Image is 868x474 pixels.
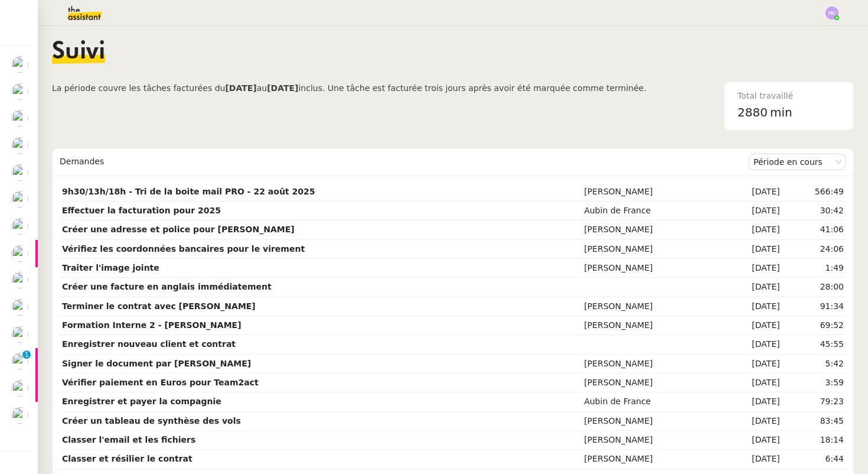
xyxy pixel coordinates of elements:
[720,392,782,411] td: [DATE]
[62,225,295,234] strong: Créer une adresse et police pour [PERSON_NAME]
[782,220,846,239] td: 41:06
[62,206,221,215] strong: Effectuer la facturation pour 2025
[782,431,846,450] td: 18:14
[582,259,720,278] td: [PERSON_NAME]
[12,299,28,316] img: users%2F0zQGGmvZECeMseaPawnreYAQQyS2%2Favatar%2Feddadf8a-b06f-4db9-91c4-adeed775bb0f
[582,412,720,431] td: [PERSON_NAME]
[720,335,782,354] td: [DATE]
[782,392,846,411] td: 79:23
[782,316,846,335] td: 69:52
[720,220,782,239] td: [DATE]
[12,245,28,262] img: users%2FJFLd9nv9Xedc5sw3Tv0uXAOtmPa2%2Favatar%2F614c234d-a034-4f22-a3a9-e3102a8b8590
[62,339,236,349] strong: Enregistrer nouveau client et contrat
[582,316,720,335] td: [PERSON_NAME]
[62,378,259,387] strong: Vérifier paiement en Euros pour Team2act
[782,183,846,202] td: 566:49
[62,263,159,272] strong: Traiter l'image jointe
[782,278,846,297] td: 28:00
[720,412,782,431] td: [DATE]
[782,240,846,259] td: 24:06
[582,392,720,411] td: Aubin de France
[12,56,28,73] img: users%2Fa6PbEmLwvGXylUqKytRPpDpAx153%2Favatar%2Ffanny.png
[12,353,28,369] img: users%2FJFLd9nv9Xedc5sw3Tv0uXAOtmPa2%2Favatar%2F614c234d-a034-4f22-a3a9-e3102a8b8590
[582,450,720,469] td: [PERSON_NAME]
[582,431,720,450] td: [PERSON_NAME]
[782,259,846,278] td: 1:49
[267,83,298,93] b: [DATE]
[720,450,782,469] td: [DATE]
[720,240,782,259] td: [DATE]
[12,191,28,207] img: users%2Fa6PbEmLwvGXylUqKytRPpDpAx153%2Favatar%2Ffanny.png
[298,83,646,93] span: inclus. Une tâche est facturée trois jours après avoir été marquée comme terminée.
[225,83,256,93] b: [DATE]
[738,89,840,103] div: Total travaillé
[582,297,720,316] td: [PERSON_NAME]
[782,335,846,354] td: 45:55
[720,297,782,316] td: [DATE]
[62,359,251,368] strong: Signer le document par [PERSON_NAME]
[22,350,31,359] nz-badge-sup: 1
[782,202,846,220] td: 30:42
[12,380,28,397] img: users%2FALbeyncImohZ70oG2ud0kR03zez1%2Favatar%2F645c5494-5e49-4313-a752-3cbe407590be
[12,272,28,288] img: users%2FNmPW3RcGagVdwlUj0SIRjiM8zA23%2Favatar%2Fb3e8f68e-88d8-429d-a2bd-00fb6f2d12db
[12,164,28,181] img: users%2FERVxZKLGxhVfG9TsREY0WEa9ok42%2Favatar%2Fportrait-563450-crop.jpg
[753,154,841,170] nz-select-item: Période en cours
[12,110,28,126] img: users%2Fa6PbEmLwvGXylUqKytRPpDpAx153%2Favatar%2Ffanny.png
[62,454,192,463] strong: Classer et résilier le contrat
[257,83,267,93] span: au
[62,320,242,330] strong: Formation Interne 2 - [PERSON_NAME]
[582,202,720,220] td: Aubin de France
[582,374,720,392] td: [PERSON_NAME]
[782,374,846,392] td: 3:59
[582,220,720,239] td: [PERSON_NAME]
[12,326,28,343] img: users%2FNmPW3RcGagVdwlUj0SIRjiM8zA23%2Favatar%2Fb3e8f68e-88d8-429d-a2bd-00fb6f2d12db
[52,40,105,64] span: Suivi
[24,350,29,361] p: 1
[720,431,782,450] td: [DATE]
[720,316,782,335] td: [DATE]
[782,297,846,316] td: 91:34
[770,103,792,122] span: min
[62,435,195,444] strong: Classer l'email et les fichiers
[62,301,256,311] strong: Terminer le contrat avec [PERSON_NAME]
[720,259,782,278] td: [DATE]
[62,187,315,196] strong: 9h30/13h/18h - Tri de la boite mail PRO - 22 août 2025
[62,244,305,254] strong: Vérifiez les coordonnées bancaires pour le virement
[12,137,28,154] img: users%2Fa6PbEmLwvGXylUqKytRPpDpAx153%2Favatar%2Ffanny.png
[62,397,221,406] strong: Enregistrer et payer la compagnie
[782,412,846,431] td: 83:45
[738,105,768,119] span: 2880
[582,240,720,259] td: [PERSON_NAME]
[60,150,749,174] div: Demandes
[12,218,28,235] img: users%2Fa6PbEmLwvGXylUqKytRPpDpAx153%2Favatar%2Ffanny.png
[720,374,782,392] td: [DATE]
[782,450,846,469] td: 6:44
[720,202,782,220] td: [DATE]
[12,407,28,424] img: users%2Fa6PbEmLwvGXylUqKytRPpDpAx153%2Favatar%2Ffanny.png
[582,355,720,374] td: [PERSON_NAME]
[62,416,241,426] strong: Créer un tableau de synthèse des vols
[62,282,272,291] strong: Créer une facture en anglais immédiatement
[720,278,782,297] td: [DATE]
[825,7,838,20] img: svg
[720,183,782,202] td: [DATE]
[52,83,225,93] span: La période couvre les tâches facturées du
[782,355,846,374] td: 5:42
[582,183,720,202] td: [PERSON_NAME]
[720,355,782,374] td: [DATE]
[12,83,28,100] img: users%2FTDxDvmCjFdN3QFePFNGdQUcJcQk1%2Favatar%2F0cfb3a67-8790-4592-a9ec-92226c678442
